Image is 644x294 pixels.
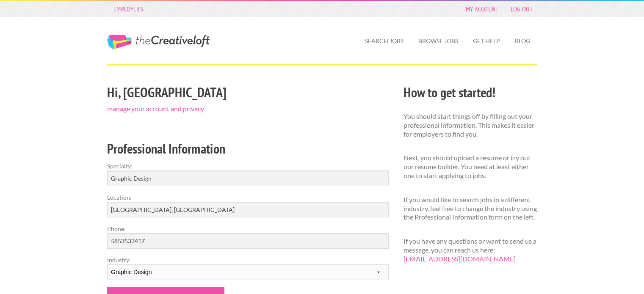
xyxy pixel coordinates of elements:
[107,162,389,170] label: Specialty:
[107,202,389,217] input: e.g. New York, NY
[508,31,537,51] a: Blog
[466,31,507,51] a: Get Help
[412,31,465,51] a: Browse Jobs
[506,3,537,15] a: Log Out
[358,31,410,51] a: Search Jobs
[107,104,204,113] a: manage your account and privacy
[109,3,147,15] a: Employers
[107,35,210,50] a: The Creative Loft
[404,195,537,222] p: If you would like to search jobs in a different industry, feel free to change the industry using ...
[107,233,389,249] input: Optional
[107,193,389,202] label: Location:
[107,256,389,264] label: Industry:
[107,224,389,233] label: Phone:
[107,139,389,158] h2: Professional Information
[404,112,537,138] p: You should start things off by filling out your professional information. This makes it easier fo...
[404,154,537,180] p: Next, you should upload a resume or try out our resume builder. You need at least either one to s...
[462,3,503,15] a: My Account
[404,237,537,263] p: If you have any questions or want to send us a message, you can reach us here:
[404,255,516,263] a: [EMAIL_ADDRESS][DOMAIN_NAME]
[404,83,537,102] h2: How to get started!
[107,83,389,102] h2: Hi, [GEOGRAPHIC_DATA]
